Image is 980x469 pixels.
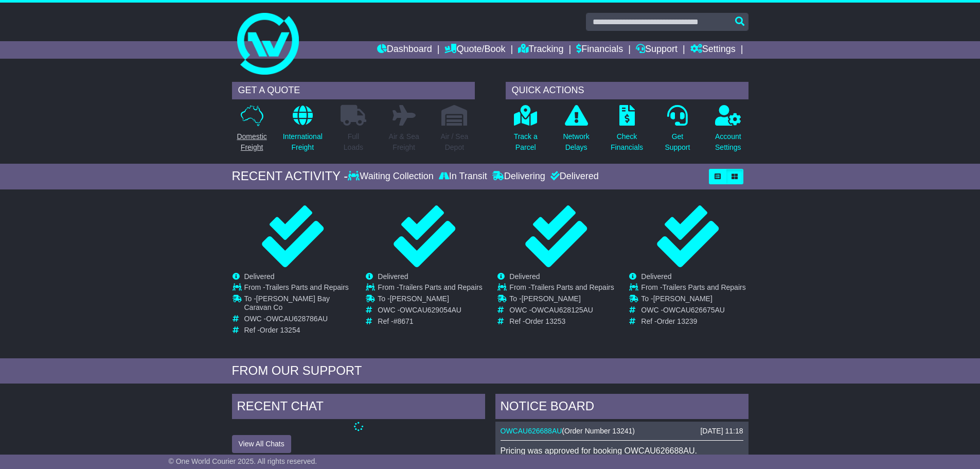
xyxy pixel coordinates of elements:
[509,306,614,317] td: OWC -
[663,306,725,314] span: OWCAU626675AU
[237,131,266,153] p: Domestic Freight
[531,283,614,291] span: Trailers Parts and Repairs
[232,169,348,184] div: RECENT ACTIVITY -
[641,272,671,281] span: Delivered
[513,105,538,159] a: Track aParcel
[260,326,300,334] span: Order 13254
[341,131,366,153] p: Full Loads
[700,427,743,436] div: [DATE] 11:18
[490,171,548,182] div: Delivering
[377,41,432,59] a: Dashboard
[232,394,485,422] div: RECENT CHAT
[548,171,599,182] div: Delivered
[665,131,690,153] p: Get Support
[636,41,678,59] a: Support
[641,294,745,306] td: To -
[389,131,419,153] p: Air & Sea Freight
[531,306,593,314] span: OWCAU628125AU
[509,272,540,281] span: Delivered
[244,294,330,311] span: [PERSON_NAME] Bay Caravan Co
[244,294,353,315] td: To -
[611,131,643,153] p: Check Financials
[501,427,743,436] div: ( )
[501,446,743,456] p: Pricing was approved for booking OWCAU626688AU.
[653,294,712,303] span: [PERSON_NAME]
[244,272,275,281] span: Delivered
[495,394,749,422] div: NOTICE BOARD
[641,317,745,326] td: Ref -
[394,317,414,325] span: #8671
[610,105,644,159] a: CheckFinancials
[282,105,323,159] a: InternationalFreight
[509,317,614,326] td: Ref -
[236,105,267,159] a: DomesticFreight
[501,427,562,435] a: OWCAU626688AU
[390,294,449,303] span: [PERSON_NAME]
[564,427,632,435] span: Order Number 13241
[378,294,482,306] td: To -
[244,315,353,326] td: OWC -
[378,272,408,281] span: Delivered
[506,82,749,99] div: QUICK ACTIONS
[509,283,614,294] td: From -
[664,105,690,159] a: GetSupport
[441,131,469,153] p: Air / Sea Depot
[715,131,741,153] p: Account Settings
[715,105,742,159] a: AccountSettings
[690,41,736,59] a: Settings
[232,363,749,378] div: FROM OUR SUPPORT
[400,306,461,314] span: OWCAU629054AU
[514,131,538,153] p: Track a Parcel
[378,283,482,294] td: From -
[562,105,590,159] a: NetworkDelays
[232,82,475,99] div: GET A QUOTE
[641,306,745,317] td: OWC -
[436,171,490,182] div: In Transit
[283,131,323,153] p: International Freight
[244,326,353,335] td: Ref -
[265,283,349,291] span: Trailers Parts and Repairs
[525,317,566,325] span: Order 13253
[522,294,581,303] span: [PERSON_NAME]
[169,457,317,465] span: © One World Courier 2025. All rights reserved.
[378,317,482,326] td: Ref -
[641,283,745,294] td: From -
[444,41,505,59] a: Quote/Book
[232,435,291,453] button: View All Chats
[266,315,328,323] span: OWCAU628786AU
[663,283,746,291] span: Trailers Parts and Repairs
[378,306,482,317] td: OWC -
[399,283,483,291] span: Trailers Parts and Repairs
[576,41,623,59] a: Financials
[518,41,563,59] a: Tracking
[348,171,436,182] div: Waiting Collection
[563,131,589,153] p: Network Delays
[509,294,614,306] td: To -
[657,317,698,325] span: Order 13239
[244,283,353,294] td: From -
